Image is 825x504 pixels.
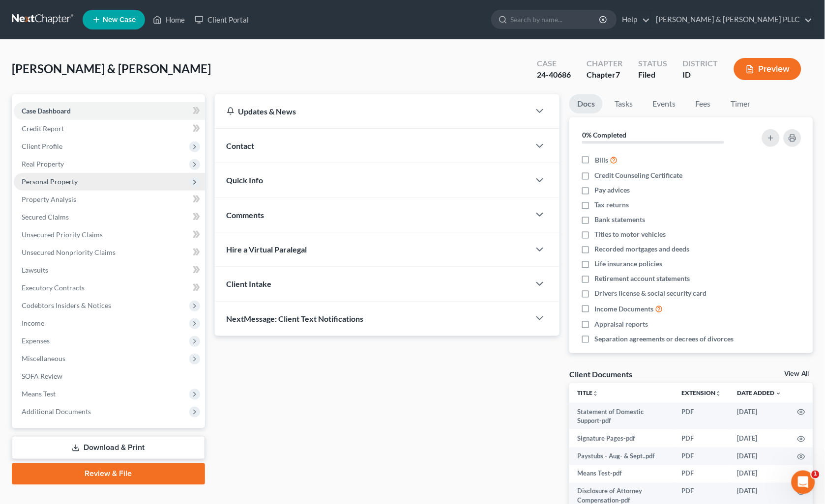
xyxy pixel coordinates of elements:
[638,69,667,81] div: Filed
[227,141,255,150] span: Contact
[22,372,62,380] span: SOFA Review
[22,301,111,309] span: Codebtors Insiders & Notices
[22,407,91,416] span: Additional Documents
[227,175,264,185] span: Quick Info
[674,448,730,465] td: PDF
[14,208,205,226] a: Secured Claims
[595,288,707,298] span: Drivers license & social security card
[595,304,654,314] span: Income Documents
[227,279,272,288] span: Client Intake
[595,155,608,165] span: Bills
[569,448,674,465] td: Paystubs - Aug- & Sept..pdf
[645,94,683,113] a: Events
[227,245,307,254] span: Hire a Virtual Paralegal
[812,471,820,478] span: 1
[227,106,519,116] div: Updates & News
[22,195,76,203] span: Property Analysis
[227,314,364,323] span: NextMessage: Client Text Notifications
[22,177,78,186] span: Personal Property
[22,230,103,239] span: Unsecured Priority Claims
[14,191,205,208] a: Property Analysis
[595,215,646,224] span: Bank statements
[22,354,65,363] span: Miscellaneous
[674,403,730,430] td: PDF
[734,58,801,80] button: Preview
[14,226,205,244] a: Unsecured Priority Claims
[595,259,663,269] span: Life insurance policies
[12,61,211,76] span: [PERSON_NAME] & [PERSON_NAME]
[592,391,598,396] i: unfold_more
[22,266,48,274] span: Lawsuits
[14,367,205,385] a: SOFA Review
[22,319,44,327] span: Income
[22,142,62,150] span: Client Profile
[22,124,64,133] span: Credit Report
[14,102,205,120] a: Case Dashboard
[22,107,71,115] span: Case Dashboard
[674,429,730,447] td: PDF
[687,94,719,113] a: Fees
[14,244,205,261] a: Unsecured Nonpriority Claims
[577,389,598,396] a: Titleunfold_more
[638,58,667,69] div: Status
[22,390,56,398] span: Means Test
[730,465,790,483] td: [DATE]
[569,429,674,447] td: Signature Pages-pdf
[730,448,790,465] td: [DATE]
[683,69,718,81] div: ID
[587,69,622,81] div: Chapter
[22,283,85,292] span: Executory Contracts
[785,370,809,377] a: View All
[595,274,690,283] span: Retirement account statements
[582,131,626,139] strong: 0% Completed
[22,213,69,221] span: Secured Claims
[12,463,205,485] a: Review & File
[595,244,690,254] span: Recorded mortgages and deeds
[511,10,601,28] input: Search by name...
[618,11,650,28] a: Help
[14,279,205,297] a: Executory Contracts
[616,70,620,79] span: 7
[595,170,683,180] span: Credit Counseling Certificate
[595,200,629,210] span: Tax returns
[569,403,674,430] td: Statement of Domestic Support-pdf
[674,465,730,483] td: PDF
[776,391,782,396] i: expand_more
[587,58,622,69] div: Chapter
[14,261,205,279] a: Lawsuits
[792,471,815,494] iframe: Intercom live chat
[22,336,50,345] span: Expenses
[537,69,571,81] div: 24-40686
[595,185,630,195] span: Pay advices
[537,58,571,69] div: Case
[14,120,205,138] a: Credit Report
[651,11,813,28] a: [PERSON_NAME] & [PERSON_NAME] PLLC
[682,389,722,396] a: Extensionunfold_more
[103,16,136,24] span: New Case
[716,391,722,396] i: unfold_more
[595,334,734,344] span: Separation agreements or decrees of divorces
[190,11,254,28] a: Client Portal
[12,436,205,459] a: Download & Print
[22,248,116,256] span: Unsecured Nonpriority Claims
[227,210,265,220] span: Comments
[607,94,641,113] a: Tasks
[595,319,648,329] span: Appraisal reports
[148,11,190,28] a: Home
[723,94,758,113] a: Timer
[683,58,718,69] div: District
[22,160,64,168] span: Real Property
[730,429,790,447] td: [DATE]
[595,229,666,239] span: Titles to motor vehicles
[730,403,790,430] td: [DATE]
[569,369,632,379] div: Client Documents
[569,465,674,483] td: Means Test-pdf
[569,94,603,113] a: Docs
[737,389,782,396] a: Date Added expand_more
